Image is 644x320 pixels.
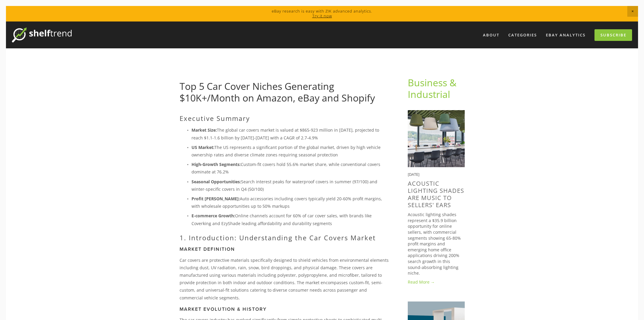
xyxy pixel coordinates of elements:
p: Auto accessories including covers typically yield 20-60% profit margins, with wholesale opportuni... [191,195,389,210]
a: eBay Analytics [542,30,589,40]
time: [DATE] [408,172,419,177]
p: Acoustic lighting shades represent a $35.9 billion opportunity for online sellers, with commercia... [408,212,465,276]
img: Acoustic Lighting Shades Are Music to Sellers' Ears [408,110,465,167]
a: Subscribe [594,29,632,41]
img: ShelfTrend [12,27,72,42]
h2: Executive Summary [180,114,389,122]
a: About [479,30,503,40]
strong: Profit [PERSON_NAME]: [191,196,240,201]
strong: US Market: [191,144,214,150]
a: Business & Industrial [408,76,459,100]
span: Close Announcement [627,6,638,17]
p: Online channels account for 60% of car cover sales, with brands like Coverking and EzyShade leadi... [191,212,389,227]
p: Car covers are protective materials specifically designed to shield vehicles from environmental e... [180,256,389,301]
a: Top 5 Car Cover Niches Generating $10K+/Month on Amazon, eBay and Shopify [180,80,375,104]
h2: 1. Introduction: Understanding the Car Covers Market [180,234,389,241]
p: Custom-fit covers hold 55.6% market share, while conventional covers dominate at 76.2% [191,161,389,176]
strong: Market Size: [191,127,217,133]
a: Try it now [312,13,332,19]
h3: Market Evolution & History [180,306,389,312]
div: Categories [504,30,541,40]
a: Read More → [408,279,465,285]
strong: Seasonal Opportunities: [191,179,241,184]
p: The global car covers market is valued at $865-923 million in [DATE], projected to reach $1.1-1.6... [191,126,389,141]
strong: High-Growth Segments: [191,161,241,167]
a: Acoustic Lighting Shades Are Music to Sellers' Ears [408,179,464,209]
strong: E-commerce Growth: [191,213,235,219]
p: The US represents a significant portion of the global market, driven by high vehicle ownership ra... [191,144,389,159]
h3: Market Definition [180,246,389,252]
p: Search interest peaks for waterproof covers in summer (97/100) and winter-specific covers in Q4 (... [191,178,389,193]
